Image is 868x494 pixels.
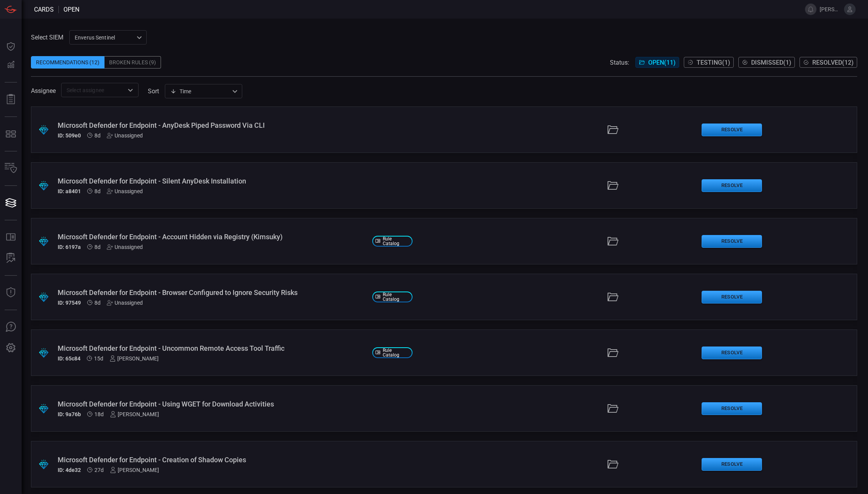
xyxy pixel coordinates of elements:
[702,123,762,136] button: Resolve
[107,188,143,194] div: Unassigned
[58,467,81,473] h5: ID: 4de32
[58,344,366,352] div: Microsoft Defender for Endpoint - Uncommon Remote Access Tool Traffic
[635,57,679,68] button: Open(11)
[383,348,409,357] span: Rule Catalog
[58,411,81,417] h5: ID: 9a76b
[697,59,730,66] span: Testing ( 1 )
[702,402,762,415] button: Resolve
[2,56,20,74] button: Detections
[110,411,159,417] div: [PERSON_NAME]
[58,132,81,139] h5: ID: 509e0
[58,177,366,185] div: Microsoft Defender for Endpoint - Silent AnyDesk Installation
[31,56,104,69] div: Recommendations (12)
[75,34,134,41] p: Enverus Sentinel
[110,467,159,473] div: [PERSON_NAME]
[58,233,366,241] div: Microsoft Defender for Endpoint - Account Hidden via Registry (Kimsuky)
[2,318,20,336] button: Ask Us A Question
[94,300,101,306] span: Sep 21, 2025 12:08 AM
[34,6,54,13] span: Cards
[2,249,20,268] button: ALERT ANALYSIS
[702,291,762,304] button: Resolve
[58,288,366,297] div: Microsoft Defender for Endpoint - Browser Configured to Ignore Security Risks
[148,87,159,95] label: sort
[383,292,409,302] span: Rule Catalog
[2,90,20,109] button: Reports
[58,400,366,408] div: Microsoft Defender for Endpoint - Using WGET for Download Activities
[107,132,143,139] div: Unassigned
[58,456,366,464] div: Microsoft Defender for Endpoint - Creation of Shadow Copies
[2,125,20,143] button: MITRE - Detection Posture
[2,283,20,302] button: Threat Intelligence
[170,87,230,95] div: Time
[2,159,20,178] button: Inventory
[58,355,80,362] h5: ID: 65c84
[94,355,103,362] span: Sep 14, 2025 1:00 AM
[31,34,63,41] label: Select SIEM
[2,194,20,212] button: Cards
[58,188,81,194] h5: ID: a8401
[58,244,81,250] h5: ID: 6197a
[648,59,676,66] span: Open ( 11 )
[107,244,143,250] div: Unassigned
[63,85,123,95] input: Select assignee
[751,59,791,66] span: Dismissed ( 1 )
[738,57,795,68] button: Dismissed(1)
[702,458,762,471] button: Resolve
[800,57,857,68] button: Resolved(12)
[684,57,734,68] button: Testing(1)
[610,59,629,66] span: Status:
[94,244,101,250] span: Sep 21, 2025 12:08 AM
[31,87,56,94] span: Assignee
[702,179,762,192] button: Resolve
[702,346,762,359] button: Resolve
[107,300,143,306] div: Unassigned
[94,467,104,473] span: Sep 02, 2025 4:50 AM
[94,411,104,417] span: Sep 10, 2025 11:31 PM
[94,188,101,194] span: Sep 21, 2025 12:08 AM
[94,132,101,139] span: Sep 21, 2025 12:08 AM
[2,339,20,357] button: Preferences
[58,121,366,129] div: Microsoft Defender for Endpoint - AnyDesk Piped Password Via CLI
[58,300,81,306] h5: ID: 97549
[2,228,20,247] button: Rule Catalog
[383,237,409,246] span: Rule Catalog
[702,235,762,248] button: Resolve
[63,6,79,13] span: open
[2,37,20,56] button: Dashboard
[104,56,161,69] div: Broken Rules (9)
[812,59,854,66] span: Resolved ( 12 )
[110,355,159,362] div: [PERSON_NAME]
[820,6,841,12] span: [PERSON_NAME].[PERSON_NAME]
[125,85,136,96] button: Open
